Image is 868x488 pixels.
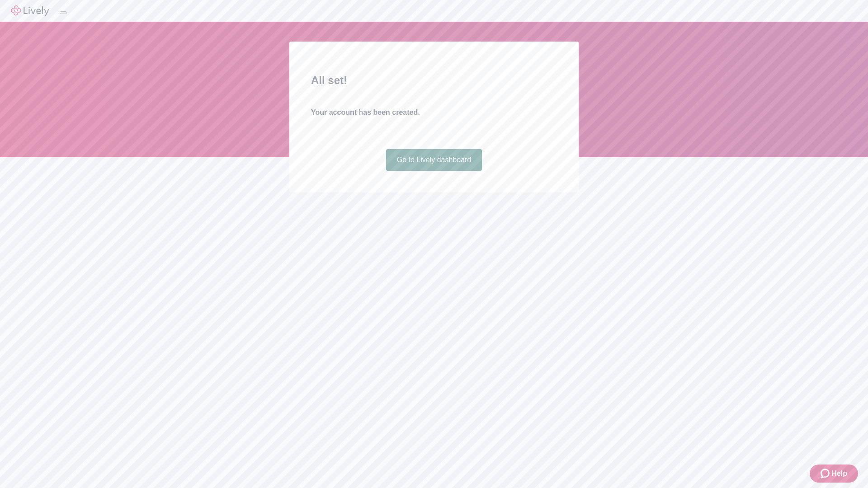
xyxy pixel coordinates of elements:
[810,465,858,483] button: Zendesk support iconHelp
[821,468,831,479] svg: Zendesk support icon
[386,149,482,171] a: Go to Lively dashboard
[311,72,557,89] h2: All set!
[831,468,847,479] span: Help
[60,11,67,14] button: Log out
[311,107,557,118] h4: Your account has been created.
[11,5,49,16] img: Lively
